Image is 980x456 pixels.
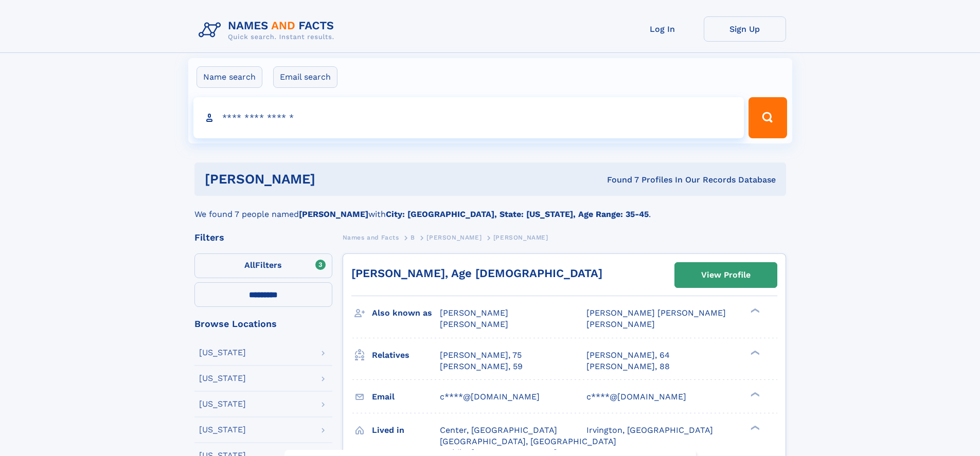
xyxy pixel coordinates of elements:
[411,234,415,241] span: B
[372,388,440,406] h3: Email
[748,349,760,356] div: ❯
[426,234,482,241] span: [PERSON_NAME]
[386,209,649,219] b: City: [GEOGRAPHIC_DATA], State: [US_STATE], Age Range: 35-45
[748,391,760,397] div: ❯
[748,307,760,314] div: ❯
[748,424,760,431] div: ❯
[411,231,415,244] a: B
[199,426,246,434] div: [US_STATE]
[586,425,713,435] span: Irvington, [GEOGRAPHIC_DATA]
[426,231,482,244] a: [PERSON_NAME]
[205,173,461,186] h1: [PERSON_NAME]
[299,209,368,219] b: [PERSON_NAME]
[675,263,777,287] a: View Profile
[440,350,522,361] a: [PERSON_NAME], 75
[586,361,670,372] a: [PERSON_NAME], 88
[199,349,246,357] div: [US_STATE]
[701,263,751,287] div: View Profile
[704,16,786,42] a: Sign Up
[194,253,332,278] label: Filters
[493,234,548,241] span: [PERSON_NAME]
[621,16,704,42] a: Log In
[343,231,399,244] a: Names and Facts
[440,308,508,318] span: [PERSON_NAME]
[194,319,332,329] div: Browse Locations
[372,422,440,439] h3: Lived in
[372,304,440,322] h3: Also known as
[351,267,602,280] a: [PERSON_NAME], Age [DEMOGRAPHIC_DATA]
[194,233,332,242] div: Filters
[440,319,508,329] span: [PERSON_NAME]
[197,66,262,88] label: Name search
[194,16,343,44] img: Logo Names and Facts
[199,400,246,408] div: [US_STATE]
[586,319,655,329] span: [PERSON_NAME]
[199,374,246,382] div: [US_STATE]
[586,308,726,318] span: [PERSON_NAME] [PERSON_NAME]
[440,436,616,446] span: [GEOGRAPHIC_DATA], [GEOGRAPHIC_DATA]
[440,361,523,372] a: [PERSON_NAME], 59
[749,97,787,138] button: Search Button
[194,196,786,221] div: We found 7 people named with .
[193,97,744,138] input: search input
[461,174,776,186] div: Found 7 Profiles In Our Records Database
[440,425,557,435] span: Center, [GEOGRAPHIC_DATA]
[244,260,255,270] span: All
[273,66,337,88] label: Email search
[586,350,670,361] a: [PERSON_NAME], 64
[372,346,440,364] h3: Relatives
